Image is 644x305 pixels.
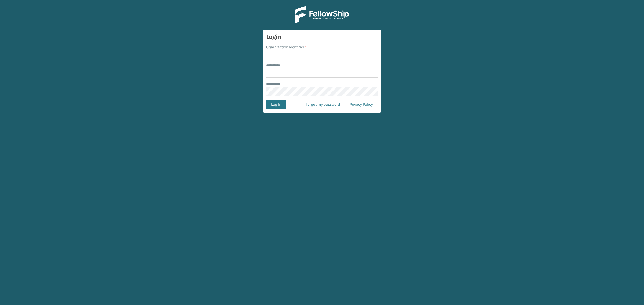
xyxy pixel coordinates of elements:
[266,33,378,41] h3: Login
[295,6,349,23] img: Logo
[266,44,307,50] label: Organization Identifier
[345,100,378,109] a: Privacy Policy
[299,100,345,109] a: I forgot my password
[266,100,286,109] button: Log In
